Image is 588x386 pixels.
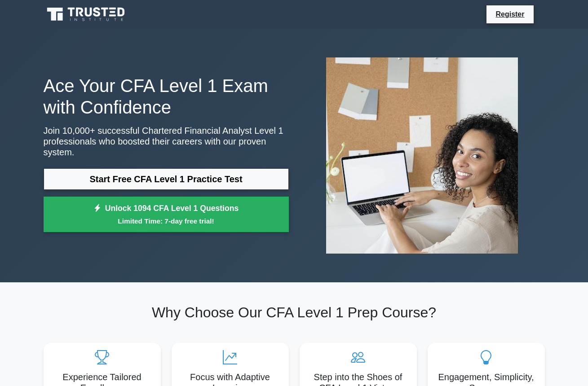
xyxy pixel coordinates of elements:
[44,197,289,232] a: Unlock 1094 CFA Level 1 QuestionsLimited Time: 7-day free trial!
[44,168,289,190] a: Start Free CFA Level 1 Practice Test
[44,304,545,321] h2: Why Choose Our CFA Level 1 Prep Course?
[44,125,289,158] p: Join 10,000+ successful Chartered Financial Analyst Level 1 professionals who boosted their caree...
[44,75,289,118] h1: Ace Your CFA Level 1 Exam with Confidence
[55,216,278,226] small: Limited Time: 7-day free trial!
[490,9,530,20] a: Register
